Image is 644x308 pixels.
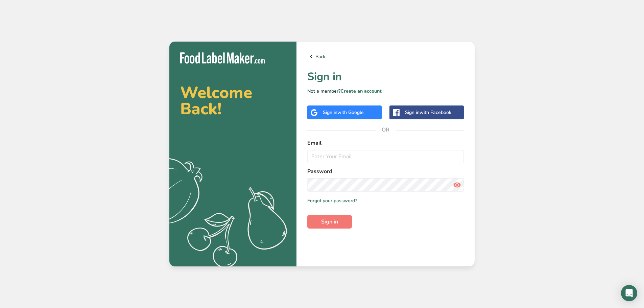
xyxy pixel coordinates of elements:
[307,139,464,147] label: Email
[180,85,286,117] h2: Welcome Back!
[337,109,364,116] span: with Google
[307,52,464,61] a: Back
[420,109,451,116] span: with Facebook
[307,197,357,204] a: Forgot your password?
[307,167,464,175] label: Password
[376,120,396,140] span: OR
[340,88,382,94] a: Create an account
[180,52,265,64] img: Food Label Maker
[307,88,464,95] p: Not a member?
[405,109,451,116] div: Sign in
[321,218,338,226] span: Sign in
[621,285,637,301] div: Open Intercom Messenger
[307,215,352,229] button: Sign in
[307,69,464,85] h1: Sign in
[323,109,364,116] div: Sign in
[307,150,464,163] input: Enter Your Email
